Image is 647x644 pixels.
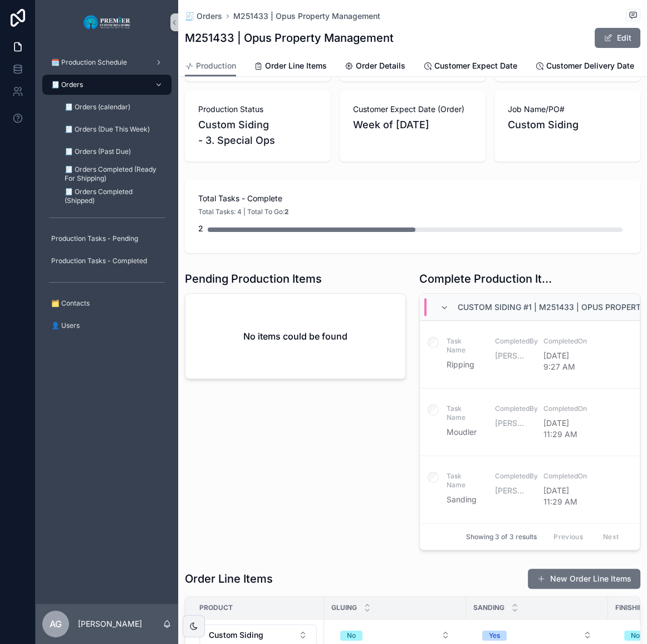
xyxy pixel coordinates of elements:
span: Custom Siding [209,630,263,641]
span: Customer Delivery Date [546,60,634,71]
span: 🧾 Orders Completed (Shipped) [65,187,160,205]
div: No [347,631,356,641]
a: 🧾 Orders Completed (Shipped) [56,186,171,206]
a: 🧾 Orders [185,11,222,22]
h1: Complete Production Items [419,271,557,287]
span: 👤 Users [51,321,80,330]
p: [PERSON_NAME] [78,618,142,630]
span: Total Tasks - Complete [198,193,627,204]
button: Edit [595,28,640,48]
span: Custom Siding [508,117,627,133]
a: 🧾 Orders (Due This Week) [56,119,171,139]
span: AG [50,617,62,631]
span: Product [199,603,233,612]
span: [DATE] 11:29 AM [543,485,579,507]
a: Customer Delivery Date [535,56,634,78]
span: [DATE] 9:27 AM [543,350,579,372]
a: 🧾 Orders (calendar) [56,97,171,117]
span: 🧾 Orders (calendar) [65,103,130,112]
span: 🧾 Orders (Due This Week) [65,125,150,134]
a: [PERSON_NAME] [495,418,530,429]
a: 🧾 Orders [42,75,171,95]
a: [PERSON_NAME] [495,350,530,361]
span: Customer Expect Date [434,60,517,71]
h1: Pending Production Items [185,271,322,287]
span: Task Name [447,337,482,355]
h2: No items could be found [243,330,347,343]
span: Job Name/PO# [508,104,627,115]
span: Production Tasks - Completed [51,256,147,265]
h1: Order Line Items [185,571,273,587]
div: scrollable content [36,45,178,350]
div: No [631,631,640,641]
span: 🧾 Orders (Past Due) [65,147,131,156]
span: Order Line Items [265,60,327,71]
a: 🧾 Orders Completed (Ready For Shipping) [56,164,171,184]
a: Production Tasks - Completed [42,251,171,271]
a: 👤 Users [42,316,171,336]
span: CompletedOn [543,472,579,481]
span: CompletedOn [543,404,579,413]
a: M251433 | Opus Property Management [233,11,380,22]
a: Production Tasks - Pending [42,229,171,249]
span: Task Name [447,404,482,422]
span: Ripping [447,359,482,370]
a: Customer Expect Date [423,56,517,78]
a: Order Details [345,56,405,78]
span: Sanding [473,603,504,612]
span: Sanding [447,494,482,505]
a: Production [185,56,236,77]
span: Moudler [447,427,482,438]
span: CompletedBy [495,404,530,413]
span: Production Status [198,104,317,115]
span: Production [196,60,236,71]
span: 🧾 Orders [51,80,83,89]
span: CompletedBy [495,472,530,481]
h1: M251433 | Opus Property Management [185,30,394,46]
a: [PERSON_NAME] [495,485,530,496]
a: 🗓️ Production Schedule [42,52,171,72]
span: Total Tasks: 4 | Total To Go: [198,207,289,216]
span: Order Details [356,60,405,71]
span: Custom Siding - 3. Special Ops [198,117,317,148]
span: CompletedOn [543,337,579,346]
strong: 2 [285,207,289,216]
span: Task Name [447,472,482,490]
button: New Order Line Items [528,569,640,589]
a: 🗂️ Contacts [42,293,171,313]
span: Showing 3 of 3 results [466,532,537,541]
span: 🗂️ Contacts [51,299,90,308]
span: CompletedBy [495,337,530,346]
span: Production Tasks - Pending [51,234,138,243]
span: 🗓️ Production Schedule [51,58,127,67]
span: Customer Expect Date (Order) [353,104,472,115]
span: Gluing [331,603,357,612]
div: Yes [489,631,500,641]
a: Order Line Items [254,56,327,78]
span: Week of [DATE] [353,117,472,133]
span: 🧾 Orders Completed (Ready For Shipping) [65,165,160,183]
div: 2 [198,217,203,240]
img: App logo [83,13,131,31]
span: [DATE] 11:29 AM [543,418,579,440]
a: 🧾 Orders (Past Due) [56,142,171,162]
